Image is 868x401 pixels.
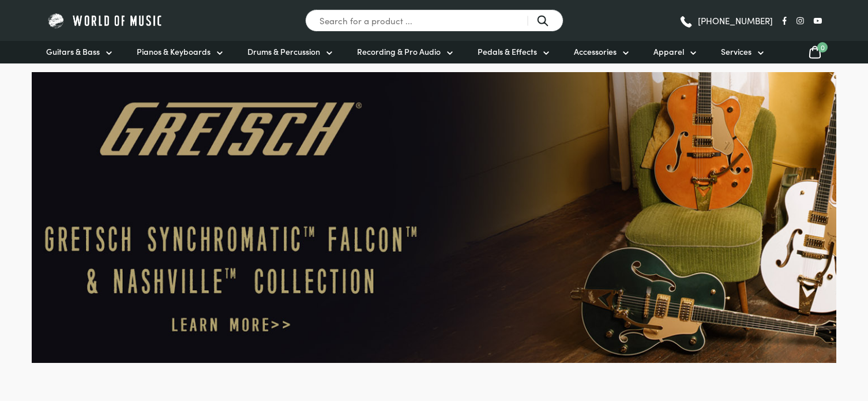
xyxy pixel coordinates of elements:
[817,42,828,53] span: 0
[574,46,617,58] span: Accessories
[32,72,836,363] img: Gretsch-Synchromatic
[137,46,211,58] span: Pianos & Keyboards
[305,9,563,32] input: Search for a product ...
[679,12,773,29] a: [PHONE_NUMBER]
[653,46,684,58] span: Apparel
[46,12,164,29] img: World of Music
[357,46,441,58] span: Recording & Pro Audio
[721,46,751,58] span: Services
[478,46,537,58] span: Pedals & Effects
[247,46,320,58] span: Drums & Percussion
[46,46,100,58] span: Guitars & Bass
[701,274,868,401] iframe: Chat with our support team
[698,16,773,25] span: [PHONE_NUMBER]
